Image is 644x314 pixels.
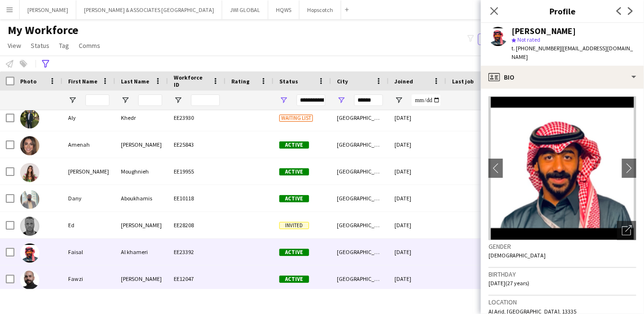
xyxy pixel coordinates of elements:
h3: Birthday [489,270,636,279]
button: JWI GLOBAL [222,0,268,19]
button: [PERSON_NAME] [20,0,76,19]
h3: Location [489,298,636,306]
div: EE19955 [168,158,226,185]
span: Last job [452,78,474,85]
img: Carole Moughnieh [20,163,39,182]
div: [DATE] [389,131,446,158]
input: Workforce ID Filter Input [191,94,220,106]
span: Last Name [121,78,149,85]
a: Comms [75,39,104,52]
div: [PERSON_NAME] [512,27,576,35]
button: Open Filter Menu [174,96,182,105]
div: [GEOGRAPHIC_DATA] [331,131,389,158]
span: Status [31,41,49,50]
span: Rating [231,78,250,85]
div: [DATE] [389,266,446,292]
span: [DATE] (27 years) [489,279,529,287]
div: [GEOGRAPHIC_DATA] [331,158,389,185]
h3: Gender [489,242,636,251]
app-action-btn: Advanced filters [40,58,51,70]
span: t. [PHONE_NUMBER] [512,45,561,52]
input: First Name Filter Input [85,94,109,106]
button: [PERSON_NAME] & ASSOCIATES [GEOGRAPHIC_DATA] [76,0,222,19]
span: First Name [68,78,97,85]
button: Open Filter Menu [337,96,346,105]
span: View [8,41,21,50]
img: Fawzi Mohammed [20,270,39,290]
div: [PERSON_NAME] [62,158,115,185]
div: Fawzi [62,266,115,292]
img: Ed Jarman [20,217,39,236]
span: Active [279,141,309,149]
div: [GEOGRAPHIC_DATA] [331,212,389,238]
img: Aly Khedr [20,109,39,128]
input: Last Name Filter Input [138,94,162,106]
span: [DEMOGRAPHIC_DATA] [489,252,546,259]
div: Moughnieh [115,158,168,185]
button: Open Filter Menu [68,96,77,105]
button: Everyone6,014 [478,34,526,45]
div: Ed [62,212,115,238]
span: Invited [279,222,309,229]
div: [DATE] [389,239,446,265]
div: [DATE] [389,105,446,131]
span: Tag [59,41,69,50]
div: [PERSON_NAME] [115,131,168,158]
div: EE28208 [168,212,226,238]
div: EE12047 [168,266,226,292]
div: [DATE] [389,212,446,238]
span: | [EMAIL_ADDRESS][DOMAIN_NAME] [512,45,633,60]
span: Workforce ID [174,74,208,88]
div: EE23930 [168,105,226,131]
div: Aboukhamis [115,185,168,211]
div: Khedr [115,105,168,131]
div: [PERSON_NAME] [115,266,168,292]
h3: Profile [481,5,644,17]
span: Photo [20,78,36,85]
img: Dany Aboukhamis [20,190,39,209]
a: Tag [55,39,73,52]
button: Open Filter Menu [279,96,288,105]
div: Open photos pop-in [617,221,636,240]
span: Comms [79,41,100,50]
span: Active [279,276,309,283]
span: Waiting list [279,115,313,122]
div: [DATE] [389,185,446,211]
div: [GEOGRAPHIC_DATA] [331,266,389,292]
button: Hopscotch [299,0,341,19]
div: [GEOGRAPHIC_DATA] [331,185,389,211]
a: Status [27,39,53,52]
div: Al khameri [115,239,168,265]
span: City [337,78,348,85]
div: Faisal [62,239,115,265]
div: EE25843 [168,131,226,158]
img: Faisal Al khameri [20,244,39,263]
input: Joined Filter Input [412,94,441,106]
span: My Workforce [8,23,78,37]
span: Active [279,249,309,256]
div: Aly [62,105,115,131]
span: Joined [394,78,413,85]
div: [GEOGRAPHIC_DATA] [331,239,389,265]
span: Not rated [517,36,540,43]
div: EE10118 [168,185,226,211]
div: EE23392 [168,239,226,265]
div: [DATE] [389,158,446,185]
span: Status [279,78,298,85]
div: Amenah [62,131,115,158]
button: Open Filter Menu [394,96,403,105]
img: Amenah Al Habibi [20,136,39,155]
a: View [4,39,25,52]
button: Open Filter Menu [121,96,130,105]
input: City Filter Input [354,94,383,106]
span: Active [279,168,309,175]
span: Active [279,195,309,202]
button: HQWS [268,0,299,19]
div: Bio [481,66,644,89]
div: Dany [62,185,115,211]
div: [PERSON_NAME] [115,212,168,238]
div: [GEOGRAPHIC_DATA] [331,105,389,131]
img: Crew avatar or photo [489,96,636,240]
